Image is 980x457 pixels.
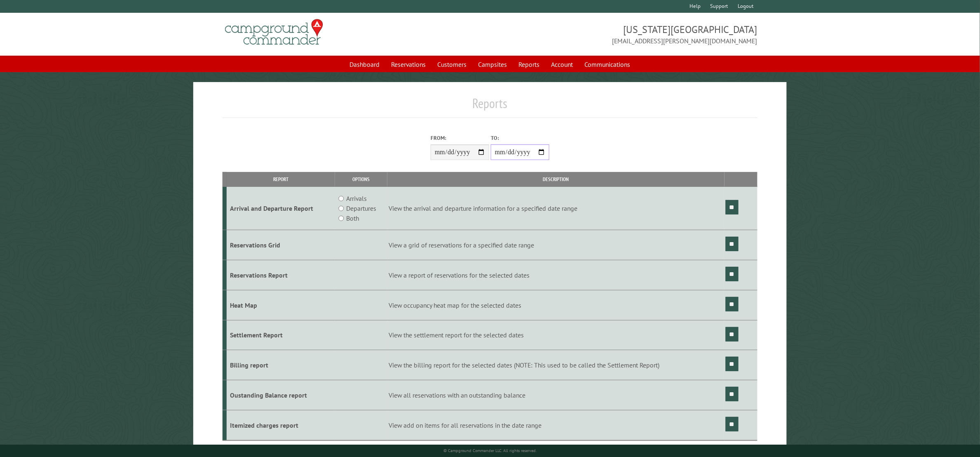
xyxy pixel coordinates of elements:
span: [US_STATE][GEOGRAPHIC_DATA] [EMAIL_ADDRESS][PERSON_NAME][DOMAIN_NAME] [490,23,757,46]
td: View a report of reservations for the selected dates [387,260,724,290]
td: View the billing report for the selected dates (NOTE: This used to be called the Settlement Report) [387,350,724,380]
td: Oustanding Balance report [227,380,335,410]
a: Reports [514,57,545,72]
label: Departures [346,203,376,213]
th: Options [335,172,387,186]
a: Campsites [474,57,512,72]
a: Communications [580,57,635,72]
td: Reservations Grid [227,230,335,260]
th: Report [227,172,335,186]
td: View a grid of reservations for a specified date range [387,230,724,260]
label: From: [431,134,489,142]
a: Customers [433,57,472,72]
label: To: [491,134,549,142]
a: Dashboard [345,57,385,72]
img: Campground Commander [223,16,326,48]
td: Billing report [227,350,335,380]
td: Arrival and Departure Report [227,187,335,230]
td: Settlement Report [227,320,335,350]
td: View the settlement report for the selected dates [387,320,724,350]
small: © Campground Commander LLC. All rights reserved. [443,448,537,453]
td: Reservations Report [227,260,335,290]
td: View occupancy heat map for the selected dates [387,290,724,320]
td: Itemized charges report [227,410,335,440]
td: Heat Map [227,290,335,320]
a: Account [546,57,578,72]
td: View the arrival and departure information for a specified date range [387,187,724,230]
a: Reservations [387,57,431,72]
h1: Reports [223,95,757,118]
th: Description [387,172,724,186]
td: View all reservations with an outstanding balance [387,380,724,410]
label: Arrivals [346,193,367,203]
label: Both [346,213,359,223]
td: View add on items for all reservations in the date range [387,410,724,440]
